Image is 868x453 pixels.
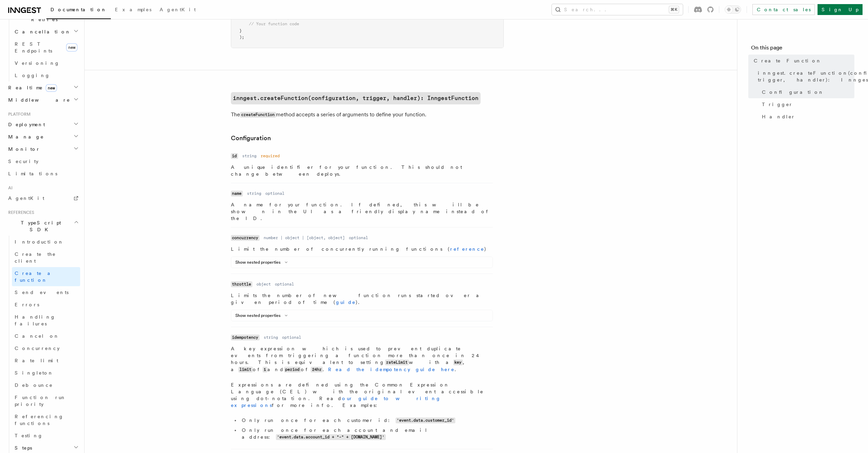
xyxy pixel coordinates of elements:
code: rateLimit [385,360,409,365]
a: Read the idempotency guide here [328,367,455,372]
dd: optional [265,191,284,196]
a: Debounce [12,379,80,391]
p: Limits the number of new function runs started over a given period of time ( ). [231,292,493,306]
a: Handling failures [12,311,80,330]
a: REST Endpointsnew [12,38,80,57]
a: Cancel on [12,330,80,342]
span: Documentation [50,7,107,12]
p: A name for your function. If defined, this will be shown in the UI as a friendly display name ins... [231,201,493,222]
span: AgentKit [160,7,196,12]
span: new [66,43,77,52]
li: Only run once for each account and email address: [240,427,493,441]
dd: optional [282,335,301,340]
span: Manage [5,133,44,140]
span: { [313,15,316,20]
code: 'event.data.customer_id' [396,418,455,423]
span: runId }) [290,15,309,20]
kbd: ⌘K [669,6,679,13]
span: REST Endpoints [15,41,52,54]
span: Examples [115,7,151,12]
p: Expressions are defined using the Common Expression Language (CEL) with the original event access... [231,381,493,409]
code: key [453,360,463,365]
code: name [231,191,243,196]
span: Rate limit [15,358,58,363]
span: TypeScript SDK [5,219,74,233]
span: Realtime [5,84,57,91]
a: inngest.createFunction(configuration, trigger, handler): InngestFunction [231,92,481,104]
a: Logging [12,69,80,82]
span: Monitor [5,146,40,152]
span: ); [239,35,244,40]
span: ({ event [256,15,275,20]
dd: string [247,191,261,196]
span: // Your function code [249,21,299,26]
a: Introduction [12,236,80,248]
dd: string [242,153,256,159]
span: Logging [15,73,50,78]
dd: required [261,153,280,159]
span: Versioning [15,60,60,66]
a: Handler [759,111,854,123]
span: Singleton [15,370,54,376]
a: Concurrency [12,342,80,354]
a: Testing [12,429,80,442]
a: AgentKit [5,192,80,204]
a: Limitations [5,167,80,180]
span: Introduction [15,239,64,245]
span: , [287,15,290,20]
code: limit [238,367,253,372]
a: Configuration [759,86,854,98]
a: Create a function [12,267,80,286]
p: A unique identifier for your function. This should not change between deploys. [231,164,493,177]
button: Realtimenew [5,82,80,94]
code: throttle [231,281,252,287]
span: Concurrency [15,346,60,351]
a: Contact sales [752,4,815,15]
span: Deployment [5,121,45,128]
span: Security [8,159,39,164]
code: concurrency [231,235,260,241]
li: Only run once for each customer id: [240,417,493,424]
span: Cancel on [15,333,59,339]
p: A key expression which is used to prevent duplicate events from triggering a function more than o... [231,345,493,373]
code: 'event.data.account_id + "-" + [DOMAIN_NAME]' [276,434,386,440]
span: Testing [15,433,43,438]
span: Debounce [15,382,53,388]
dd: optional [349,235,368,240]
a: AgentKit [156,2,200,18]
span: Cancellation [12,28,71,35]
a: Versioning [12,57,80,69]
span: Create Function [754,57,822,64]
p: Limit the number of concurrently running functions ( ) [231,246,493,252]
button: TypeScript SDK [5,217,80,236]
span: , [275,15,278,20]
a: Errors [12,298,80,311]
code: id [231,153,238,159]
a: guide [336,299,356,305]
span: Platform [5,112,31,117]
p: The method accepts a series of arguments to define your function. [231,110,504,120]
a: Configuration [231,133,271,143]
button: Search...⌘K [552,4,683,15]
a: inngest.createFunction(configuration, trigger, handler): InngestFunction [755,67,854,86]
a: Referencing functions [12,410,80,429]
span: Create the client [15,251,56,264]
span: Steps [12,444,32,451]
a: Send events [12,286,80,298]
a: Sign Up [818,4,863,15]
dd: number | object | [object, object] [264,235,345,240]
button: Toggle dark mode [725,5,741,14]
button: Monitor [5,143,80,155]
a: Create Function [751,55,854,67]
button: Manage [5,131,80,143]
a: reference [450,246,484,252]
code: period [284,367,301,372]
button: Cancellation [12,26,80,38]
code: idempotency [231,335,260,340]
span: Trigger [762,101,793,108]
button: Show nested properties [235,260,290,265]
a: Trigger [759,98,854,111]
a: Singleton [12,367,80,379]
span: AgentKit [8,195,44,201]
